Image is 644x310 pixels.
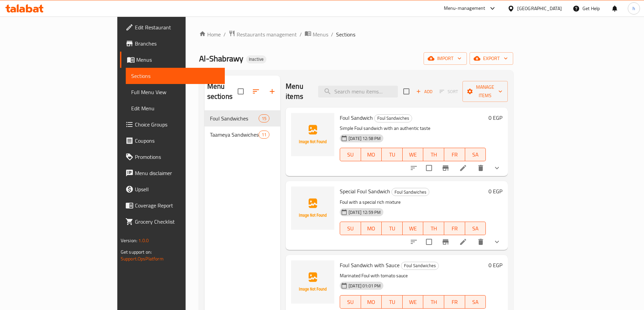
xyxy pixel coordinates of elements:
img: Foul Sandwich with Sauce [291,260,334,304]
li: / [331,30,333,38]
span: Coverage Report [135,201,219,209]
h6: 0 EGP [488,260,502,270]
button: SU [340,295,361,309]
span: SA [468,224,483,233]
span: TH [426,297,442,307]
span: SU [343,224,358,233]
span: Menus [313,30,328,38]
span: MO [364,224,379,233]
a: Branches [120,35,225,52]
span: Special Foul Sandwich [340,186,390,196]
div: Foul Sandwiches15 [205,110,280,126]
span: Add item [413,86,435,97]
span: export [475,54,508,63]
button: show more [489,234,505,250]
button: TH [423,148,444,161]
div: Taameya Sandwiches11 [205,126,280,143]
span: Edit Restaurant [135,23,219,31]
a: Sections [126,68,225,84]
span: Foul Sandwiches [392,188,429,196]
div: Foul Sandwiches [391,188,429,196]
button: SA [465,222,486,235]
button: Branch-specific-item [437,160,454,176]
button: WE [403,295,424,309]
button: TU [382,148,403,161]
span: FR [447,224,462,233]
h2: Menu items [286,81,310,102]
button: WE [403,222,424,235]
span: [DATE] 12:59 PM [346,209,383,216]
div: Inactive [246,55,266,63]
span: h [633,5,635,12]
span: Select to update [422,235,436,249]
span: TH [426,224,442,233]
span: 11 [259,132,269,138]
span: WE [405,224,421,233]
span: FR [447,150,462,160]
span: Foul Sandwiches [401,262,438,270]
span: TU [384,150,400,160]
a: Edit Restaurant [120,19,225,35]
input: search [318,86,398,97]
span: WE [405,297,421,307]
span: SU [343,297,358,307]
span: import [429,54,461,63]
span: Select section [399,84,413,98]
p: Simple Foul sandwich with an authentic taste [340,124,486,133]
span: Add [415,88,433,95]
span: Sort sections [248,83,264,100]
span: Manage items [468,83,502,100]
button: FR [444,222,465,235]
span: Version: [121,236,137,245]
button: show more [489,160,505,176]
button: SA [465,148,486,161]
a: Edit menu item [459,238,467,246]
img: Foul Sandwich [291,113,334,156]
button: SU [340,222,361,235]
span: Get support on: [121,248,152,256]
button: sort-choices [406,234,422,250]
button: Add section [264,83,280,100]
div: items [259,114,269,122]
nav: breadcrumb [199,30,513,39]
a: Grocery Checklist [120,214,225,230]
a: Support.OpsPlatform [121,254,164,263]
span: Promotions [135,153,219,161]
span: Foul Sandwich with Sauce [340,260,400,270]
span: Foul Sandwiches [375,114,412,122]
div: Menu-management [444,4,485,12]
h6: 0 EGP [488,187,502,196]
span: Menus [136,56,219,64]
a: Full Menu View [126,84,225,100]
a: Edit menu item [459,164,467,172]
span: Foul Sandwich [340,113,373,123]
button: import [424,52,467,65]
span: Coupons [135,137,219,145]
svg: Show Choices [493,238,501,246]
span: SU [343,150,358,160]
a: Upsell [120,181,225,197]
button: sort-choices [406,160,422,176]
h6: 0 EGP [488,113,502,122]
span: Sections [336,30,355,38]
a: Choice Groups [120,116,225,133]
a: Promotions [120,149,225,165]
span: Foul Sandwiches [210,114,259,122]
button: MO [361,148,382,161]
span: [DATE] 12:58 PM [346,135,383,142]
span: Select to update [422,161,436,175]
span: FR [447,297,462,307]
span: TU [384,297,400,307]
span: Branches [135,39,219,48]
button: TU [382,222,403,235]
span: Select section first [435,86,462,97]
a: Restaurants management [229,30,297,39]
button: export [470,52,513,65]
a: Menu disclaimer [120,165,225,181]
span: TU [384,224,400,233]
span: Edit Menu [131,104,219,112]
p: Foul with a special rich mixture [340,198,486,206]
button: Branch-specific-item [437,234,454,250]
button: SU [340,148,361,161]
p: Marinated Foul with tomato sauce [340,272,486,280]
